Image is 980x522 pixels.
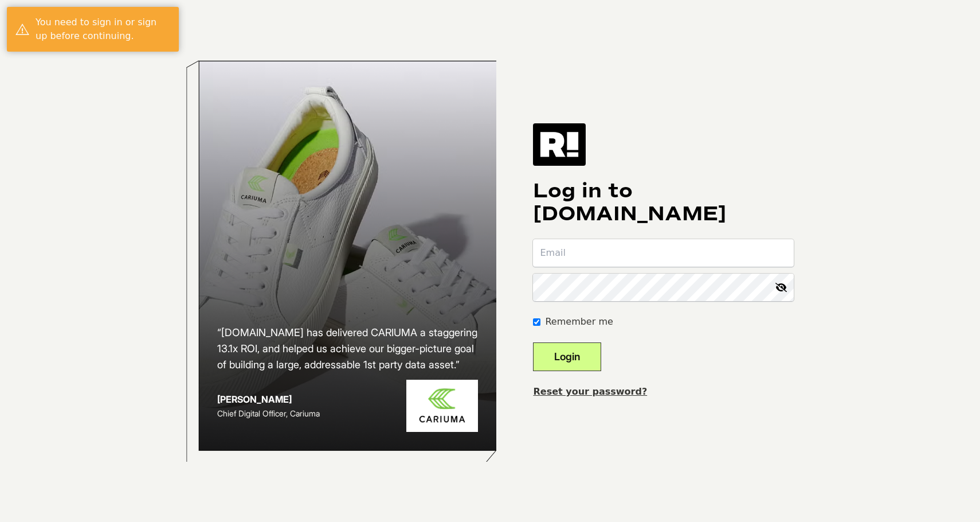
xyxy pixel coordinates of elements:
[406,380,478,432] img: Cariuma
[545,315,613,329] label: Remember me
[217,325,479,373] h2: “[DOMAIN_NAME] has delivered CARIUMA a staggering 13.1x ROI, and helped us achieve our bigger-pic...
[36,15,170,43] div: You need to sign in or sign up before continuing.
[533,123,586,166] img: Retention.com
[533,239,794,267] input: Email
[533,342,601,371] button: Login
[533,180,794,225] h1: Log in to [DOMAIN_NAME]
[533,386,647,397] a: Reset your password?
[217,408,320,418] span: Chief Digital Officer, Cariuma
[217,394,292,405] strong: [PERSON_NAME]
